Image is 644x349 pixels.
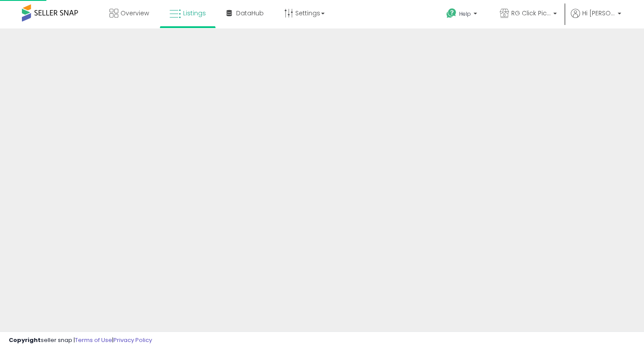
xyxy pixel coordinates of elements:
span: Hi [PERSON_NAME] [582,9,615,18]
a: Hi [PERSON_NAME] [571,9,621,28]
a: Help [439,1,486,28]
span: Help [459,10,471,18]
span: Overview [120,9,149,18]
span: Listings [183,9,206,18]
strong: Copyright [9,336,41,344]
span: RG Click Picks [511,9,551,18]
i: Get Help [446,8,457,19]
a: Privacy Policy [113,336,152,344]
div: seller snap | | [9,336,152,345]
span: DataHub [236,9,264,18]
a: Terms of Use [75,336,112,344]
